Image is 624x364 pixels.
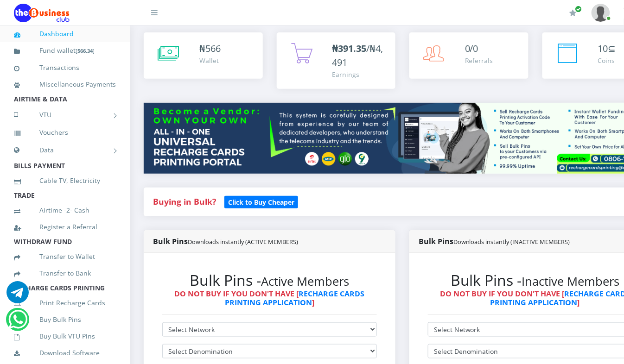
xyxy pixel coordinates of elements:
a: Register a Referral [14,216,116,238]
a: Print Recharge Cards [14,292,116,314]
a: ₦391.35/₦4,491 Earnings [277,32,396,89]
b: ₦391.35 [332,42,367,55]
strong: Bulk Pins [419,236,570,246]
div: ⊆ [598,42,616,56]
a: VTU [14,103,116,126]
span: 10 [598,42,608,55]
a: Airtime -2- Cash [14,200,116,221]
div: ₦ [199,42,221,56]
a: Buy Bulk Pins [14,309,116,330]
img: Logo [14,4,70,22]
div: Earnings [332,69,387,79]
a: RECHARGE CARDS PRINTING APPLICATION [225,289,365,308]
b: Click to Buy Cheaper [228,198,294,207]
a: Vouchers [14,122,116,143]
small: Downloads instantly (ACTIVE MEMBERS) [188,238,298,246]
a: Data [14,138,116,162]
a: Fund wallet[566.34] [14,40,116,62]
a: Transfer to Bank [14,263,116,284]
b: 566.34 [77,47,93,54]
a: Miscellaneous Payments [14,74,116,95]
small: Downloads instantly (INACTIVE MEMBERS) [453,238,570,246]
div: Coins [598,56,616,65]
small: Active Members [261,273,350,289]
div: Referrals [465,56,493,65]
h2: Bulk Pins - [162,271,377,289]
span: /₦4,491 [332,42,383,69]
strong: Buying in Bulk? [153,196,216,207]
a: Dashboard [14,23,116,44]
a: Chat for support [8,315,27,331]
a: Cable TV, Electricity [14,170,116,191]
div: Wallet [199,56,221,65]
small: [ ] [76,47,95,54]
a: 0/0 Referrals [409,32,528,79]
a: ₦566 Wallet [144,32,263,79]
strong: Bulk Pins [153,236,298,246]
img: User [592,4,610,22]
a: Buy Bulk VTU Pins [14,326,116,347]
a: Transfer to Wallet [14,246,116,267]
a: Transactions [14,57,116,78]
span: 566 [205,42,221,55]
small: Inactive Members [522,273,620,289]
a: Chat for support [6,288,29,303]
span: Renew/Upgrade Subscription [575,6,582,13]
span: 0/0 [465,42,478,55]
strong: DO NOT BUY IF YOU DON'T HAVE [ ] [175,289,365,308]
i: Renew/Upgrade Subscription [570,9,577,17]
a: Download Software [14,342,116,364]
a: Click to Buy Cheaper [224,196,298,207]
